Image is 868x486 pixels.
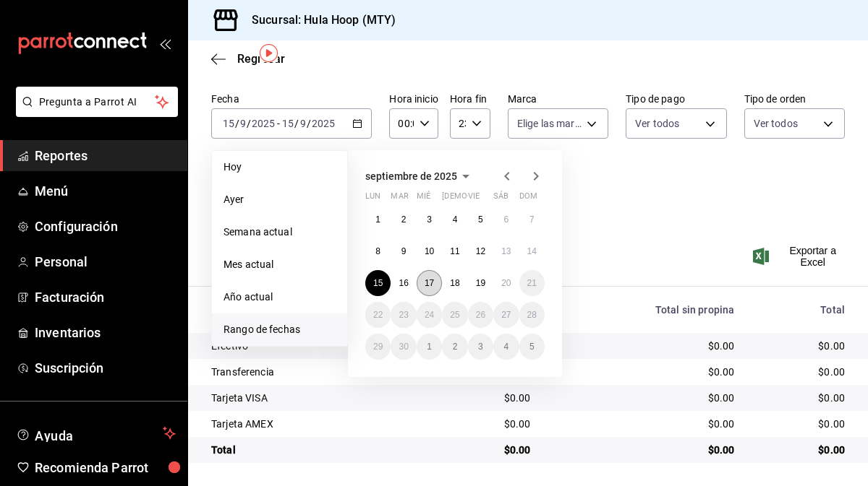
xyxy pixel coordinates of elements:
abbr: 1 de septiembre de 2025 [375,214,380,225]
button: 27 de septiembre de 2025 [493,302,519,328]
abbr: 19 de septiembre de 2025 [476,278,485,288]
button: septiembre de 2025 [365,168,475,185]
button: 18 de septiembre de 2025 [442,270,467,296]
abbr: 4 de septiembre de 2025 [453,214,458,225]
span: Mes actual [224,257,336,272]
abbr: 3 de septiembre de 2025 [427,214,432,225]
button: 8 de septiembre de 2025 [365,238,391,264]
span: Pregunta a Parrot AI [39,95,156,110]
label: Tipo de orden [744,94,845,104]
abbr: 13 de septiembre de 2025 [501,246,511,256]
button: 19 de septiembre de 2025 [468,270,493,296]
button: 21 de septiembre de 2025 [519,270,545,296]
button: Tooltip marker [260,44,278,62]
abbr: 14 de septiembre de 2025 [527,246,537,256]
input: ---- [311,118,336,129]
button: 11 de septiembre de 2025 [442,238,467,264]
abbr: 10 de septiembre de 2025 [425,246,434,256]
abbr: 18 de septiembre de 2025 [450,278,459,288]
button: open_drawer_menu [159,38,171,49]
button: 23 de septiembre de 2025 [391,302,416,328]
label: Fecha [211,94,372,104]
button: Regresar [211,52,285,66]
input: ---- [251,118,276,129]
button: 28 de septiembre de 2025 [519,302,545,328]
span: Hoy [224,160,336,175]
button: 10 de septiembre de 2025 [417,238,442,264]
div: $0.00 [757,391,845,405]
abbr: 3 de octubre de 2025 [478,342,483,352]
button: 2 de septiembre de 2025 [391,207,416,233]
label: Hora fin [450,94,490,104]
span: Rango de fechas [224,322,336,337]
span: Semana actual [224,225,336,240]
label: Tipo de pago [626,94,726,104]
abbr: 22 de septiembre de 2025 [373,310,383,320]
input: -- [239,118,247,129]
div: $0.00 [434,417,530,431]
button: 26 de septiembre de 2025 [468,302,493,328]
span: Reportes [35,146,176,165]
abbr: 30 de septiembre de 2025 [399,342,408,352]
abbr: 17 de septiembre de 2025 [425,278,434,288]
div: $0.00 [553,417,734,431]
button: 9 de septiembre de 2025 [391,238,416,264]
button: Exportar a Excel [756,245,845,268]
span: Menú [35,181,176,201]
abbr: 2 de octubre de 2025 [453,342,458,352]
div: $0.00 [553,365,734,379]
span: Inventarios [35,323,176,342]
span: Ver todos [754,116,798,131]
button: 16 de septiembre de 2025 [391,270,416,296]
button: 1 de octubre de 2025 [417,334,442,360]
span: Elige las marcas [517,116,582,131]
abbr: 28 de septiembre de 2025 [527,310,537,320]
button: 4 de septiembre de 2025 [442,207,467,233]
h3: Sucursal: Hula Hoop (MTY) [240,12,396,29]
span: / [294,118,299,129]
button: 13 de septiembre de 2025 [493,238,519,264]
div: Total [211,443,411,457]
span: Ver todos [635,116,679,131]
button: 29 de septiembre de 2025 [365,334,391,360]
abbr: 4 de octubre de 2025 [503,342,509,352]
abbr: 5 de septiembre de 2025 [478,214,483,225]
input: -- [281,118,294,129]
button: 4 de octubre de 2025 [493,334,519,360]
span: - [277,118,280,129]
span: Configuración [35,217,176,236]
div: Total [757,304,845,316]
abbr: miércoles [417,191,430,207]
abbr: 16 de septiembre de 2025 [399,278,408,288]
abbr: 29 de septiembre de 2025 [373,342,383,352]
span: Ayer [224,192,336,207]
abbr: lunes [365,191,380,207]
abbr: 11 de septiembre de 2025 [450,246,459,256]
button: 12 de septiembre de 2025 [468,238,493,264]
abbr: 27 de septiembre de 2025 [501,310,511,320]
button: 3 de septiembre de 2025 [417,207,442,233]
abbr: 25 de septiembre de 2025 [450,310,459,320]
button: Pregunta a Parrot AI [16,87,178,117]
span: Año actual [224,290,336,305]
abbr: 21 de septiembre de 2025 [527,278,537,288]
button: 6 de septiembre de 2025 [493,207,519,233]
button: 22 de septiembre de 2025 [365,302,391,328]
div: $0.00 [757,365,845,379]
button: 15 de septiembre de 2025 [365,270,391,296]
abbr: jueves [442,191,527,207]
div: $0.00 [757,417,845,431]
span: Suscripción [35,358,176,378]
div: $0.00 [434,391,530,405]
div: $0.00 [434,443,530,457]
abbr: 12 de septiembre de 2025 [476,246,485,256]
button: 25 de septiembre de 2025 [442,302,467,328]
button: 5 de octubre de 2025 [519,334,545,360]
abbr: 1 de octubre de 2025 [427,342,432,352]
abbr: 23 de septiembre de 2025 [399,310,408,320]
span: / [247,118,251,129]
abbr: 24 de septiembre de 2025 [425,310,434,320]
span: septiembre de 2025 [365,170,457,182]
abbr: 20 de septiembre de 2025 [501,278,511,288]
